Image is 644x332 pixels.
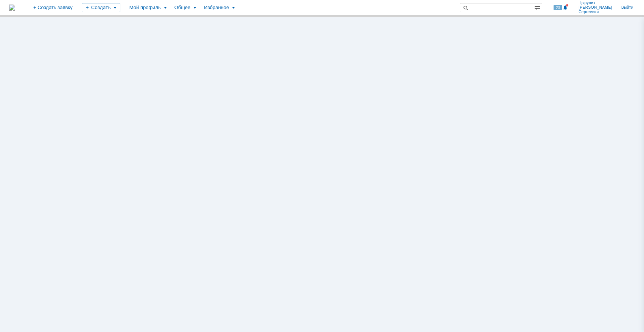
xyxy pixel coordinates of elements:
[9,5,15,11] a: Перейти на домашнюю страницу
[579,10,612,14] span: Сергеевич
[534,3,542,11] span: Расширенный поиск
[579,1,612,5] span: Цырулик
[579,5,612,10] span: [PERSON_NAME]
[554,5,562,10] span: 23
[9,5,15,11] img: logo
[82,3,120,12] div: Создать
